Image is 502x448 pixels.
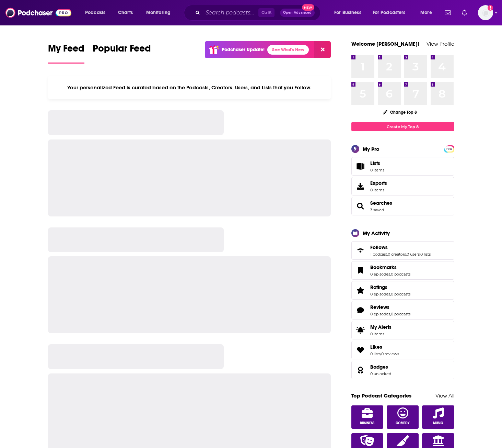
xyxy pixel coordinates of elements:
span: Follows [370,244,388,250]
span: Ratings [351,281,454,300]
span: Badges [370,364,388,370]
span: Likes [370,344,382,350]
a: Music [422,405,454,429]
svg: Add a profile image [488,5,493,11]
span: For Podcasters [373,8,406,18]
a: Follows [370,244,431,250]
p: Podchaser Update! [222,47,265,53]
a: 0 podcasts [391,312,410,316]
span: Lists [354,161,367,171]
a: 0 users [407,252,420,257]
div: Search podcasts, credits, & more... [190,5,327,21]
span: Badges [351,361,454,379]
a: 0 podcasts [391,292,410,296]
a: 0 reviews [381,351,399,356]
a: Create My Top 8 [351,122,454,131]
a: 3 saved [370,208,384,212]
a: Lists [351,157,454,176]
span: Open Advanced [283,11,312,14]
span: My Alerts [370,324,392,330]
a: 0 episodes [370,312,390,316]
span: Searches [351,197,454,215]
button: open menu [329,7,370,18]
button: open menu [368,7,416,18]
div: Your personalized Feed is curated based on the Podcasts, Creators, Users, and Lists that you Follow. [48,76,331,99]
span: My Alerts [354,325,367,335]
a: My Feed [48,43,84,64]
span: Lists [370,160,380,166]
span: 0 items [370,188,387,192]
a: Exports [351,177,454,195]
a: Popular Feed [93,43,151,64]
input: Search podcasts, credits, & more... [203,7,258,18]
span: Comedy [396,421,410,425]
span: For Business [334,8,361,18]
span: Likes [351,341,454,359]
a: Badges [370,364,391,370]
span: Exports [370,180,387,186]
a: Reviews [370,304,410,310]
a: Badges [354,365,367,375]
span: 0 items [370,168,384,172]
a: PRO [445,146,453,151]
span: My Feed [48,43,84,58]
a: 0 podcasts [391,272,410,277]
span: More [420,8,432,18]
a: 0 episodes [370,292,390,296]
button: open menu [141,7,179,18]
a: Bookmarks [354,266,367,275]
img: User Profile [478,5,493,20]
span: Follows [351,241,454,260]
a: Bookmarks [370,264,410,270]
a: 0 creators [388,252,406,257]
span: Ratings [370,284,387,290]
span: , [420,252,420,257]
span: 0 items [370,332,392,336]
span: Business [360,421,374,425]
span: , [406,252,407,257]
a: See What's New [267,45,309,55]
span: , [387,252,388,257]
span: Bookmarks [351,261,454,280]
span: , [390,292,391,296]
a: Charts [114,7,137,18]
button: Change Top 8 [379,108,421,116]
span: Lists [370,160,384,166]
a: Likes [354,345,367,355]
a: Top Podcast Categories [351,392,411,399]
a: Welcome [PERSON_NAME]! [351,41,419,47]
span: Logged in as evankrask [478,5,493,20]
span: Reviews [370,304,389,310]
span: Podcasts [85,8,105,18]
a: Comedy [387,405,419,429]
img: Podchaser - Follow, Share and Rate Podcasts [5,6,71,19]
button: open menu [416,7,441,18]
span: New [302,4,314,11]
a: My Alerts [351,321,454,339]
span: Popular Feed [93,43,151,58]
span: Music [433,421,443,425]
a: Likes [370,344,399,350]
span: Charts [118,8,133,18]
button: Show profile menu [478,5,493,20]
a: Reviews [354,305,367,315]
span: Reviews [351,301,454,320]
a: 0 lists [420,252,431,257]
span: Ctrl K [258,8,275,17]
span: Exports [354,181,367,191]
a: Searches [370,200,392,206]
a: 1 podcast [370,252,387,257]
a: Business [351,405,384,429]
a: Ratings [354,285,367,295]
a: Ratings [370,284,410,290]
span: , [390,312,391,316]
span: , [390,272,391,277]
a: Follows [354,246,367,255]
a: View Profile [427,41,454,47]
span: Bookmarks [370,264,397,270]
span: PRO [445,146,453,152]
button: Open AdvancedNew [280,9,315,17]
